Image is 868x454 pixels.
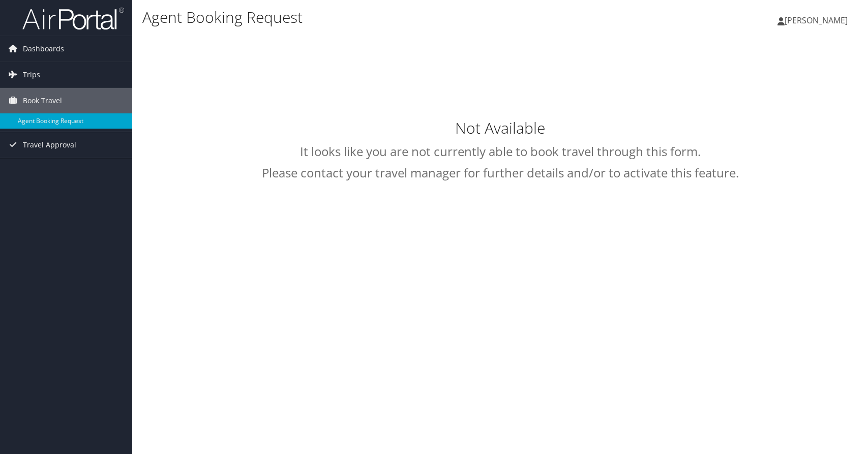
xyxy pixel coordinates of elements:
[23,36,64,62] span: Dashboards
[777,5,858,36] a: [PERSON_NAME]
[23,132,76,158] span: Travel Approval
[22,7,124,31] img: airportal-logo.png
[23,88,62,113] span: Book Travel
[144,143,856,160] h2: It looks like you are not currently able to book travel through this form.
[144,117,856,139] h1: Not Available
[144,164,856,181] h2: Please contact your travel manager for further details and/or to activate this feature.
[142,7,619,28] h1: Agent Booking Request
[785,15,848,26] span: [PERSON_NAME]
[23,62,40,87] span: Trips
